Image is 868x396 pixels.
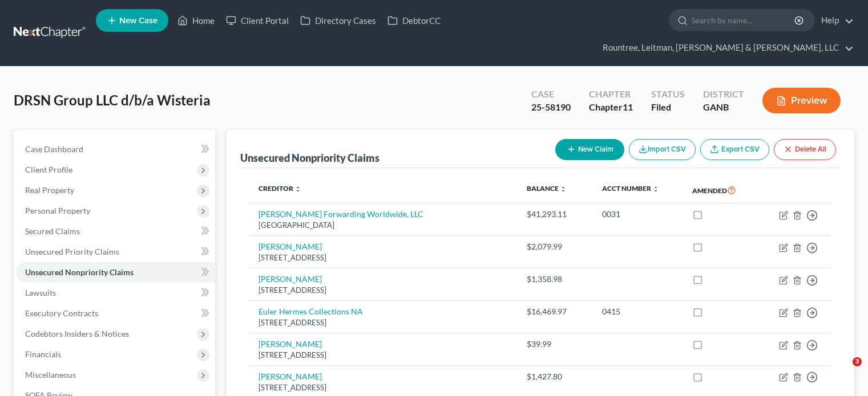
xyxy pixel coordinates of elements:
[527,338,584,350] div: $39.99
[259,317,508,328] div: [STREET_ADDRESS]
[259,209,423,219] a: [PERSON_NAME] Forwarding Worldwide, LLC
[294,10,382,31] a: Directory Cases
[527,184,567,193] a: Balance unfold_more
[700,139,769,160] a: Export CSV
[597,38,854,58] a: Rountree, Leitman, [PERSON_NAME] & [PERSON_NAME], LLC
[829,357,857,385] iframe: Intercom live chat
[703,101,744,114] div: GANB
[703,88,744,101] div: District
[16,262,215,283] a: Unsecured Nonpriority Claims
[259,274,322,284] a: [PERSON_NAME]
[25,267,134,277] span: Unsecured Nonpriority Claims
[259,307,363,316] a: Euler Hermes Collections NA
[259,285,508,296] div: [STREET_ADDRESS]
[259,382,508,393] div: [STREET_ADDRESS]
[602,209,674,220] div: 0031
[527,241,584,252] div: $2,079.99
[25,349,61,359] span: Financials
[531,101,571,114] div: 25-58190
[815,10,854,31] a: Help
[527,371,584,382] div: $1,427.80
[589,101,633,114] div: Chapter
[294,186,301,193] i: unfold_more
[119,17,158,25] span: New Case
[16,242,215,262] a: Unsecured Priority Claims
[259,220,508,231] div: [GEOGRAPHIC_DATA]
[853,357,862,366] span: 3
[25,329,129,338] span: Codebtors Insiders & Notices
[172,10,220,31] a: Home
[25,226,80,236] span: Secured Claims
[259,252,508,263] div: [STREET_ADDRESS]
[16,221,215,242] a: Secured Claims
[692,10,796,31] input: Search by name...
[240,151,380,165] div: Unsecured Nonpriority Claims
[25,308,98,318] span: Executory Contracts
[527,273,584,285] div: $1,358.98
[602,184,659,193] a: Acct Number unfold_more
[25,247,119,256] span: Unsecured Priority Claims
[589,88,633,101] div: Chapter
[560,186,567,193] i: unfold_more
[220,10,294,31] a: Client Portal
[602,306,674,317] div: 0415
[527,209,584,220] div: $41,293.11
[25,144,83,154] span: Case Dashboard
[651,88,685,101] div: Status
[16,303,215,324] a: Executory Contracts
[25,288,56,297] span: Lawsuits
[683,177,758,203] th: Amended
[555,139,624,160] button: New Claim
[762,88,841,113] button: Preview
[259,242,322,251] a: [PERSON_NAME]
[25,185,74,195] span: Real Property
[259,350,508,361] div: [STREET_ADDRESS]
[25,165,72,174] span: Client Profile
[629,139,696,160] button: Import CSV
[25,370,76,379] span: Miscellaneous
[651,101,685,114] div: Filed
[527,306,584,317] div: $16,469.97
[16,139,215,160] a: Case Dashboard
[382,10,446,31] a: DebtorCC
[623,101,633,112] span: 11
[259,371,322,381] a: [PERSON_NAME]
[14,92,211,108] span: DRSN Group LLC d/b/a Wisteria
[259,339,322,349] a: [PERSON_NAME]
[774,139,836,160] button: Delete All
[259,184,301,193] a: Creditor unfold_more
[531,88,571,101] div: Case
[16,283,215,303] a: Lawsuits
[25,206,90,215] span: Personal Property
[652,186,659,193] i: unfold_more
